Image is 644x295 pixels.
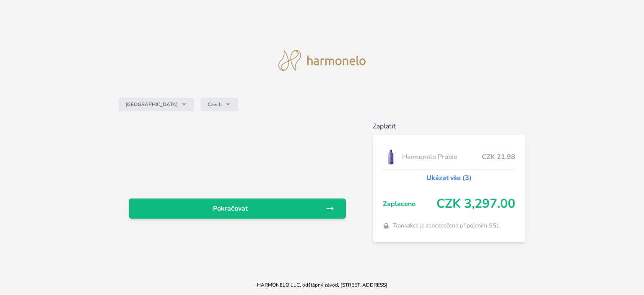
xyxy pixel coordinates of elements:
img: logo.svg [278,50,366,71]
span: CZK 3,297.00 [436,196,515,211]
span: Harmonelo Probio [402,152,482,162]
h6: Zaplatit [373,121,525,131]
a: Ukázat vše (3) [426,173,472,183]
button: [GEOGRAPHIC_DATA] [119,98,194,111]
img: CLEAN_PROBIO_se_stinem_x-lo.jpg [383,146,399,167]
button: Czech [201,98,238,111]
span: Czech [208,101,222,108]
span: [GEOGRAPHIC_DATA] [125,101,178,108]
span: Zaplaceno [383,199,436,209]
span: Pokračovat [135,204,326,214]
span: CZK 21.98 [482,152,515,162]
a: Pokračovat [129,198,346,219]
span: Transakce je zabezpečena připojením SSL [393,222,500,230]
